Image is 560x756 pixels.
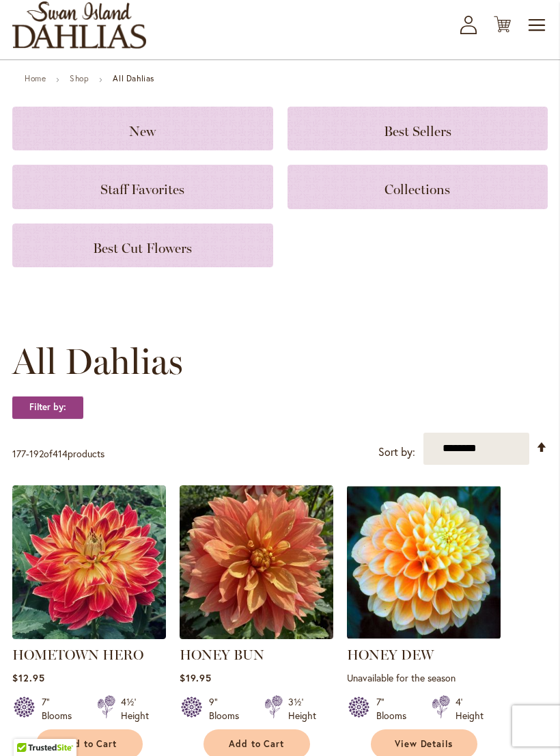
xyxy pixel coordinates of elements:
[229,738,285,750] span: Add to Cart
[42,695,81,723] div: 7" Blooms
[180,485,333,639] img: Honey Bun
[12,629,166,642] a: HOMETOWN HERO
[25,73,46,83] a: Home
[93,240,192,256] span: Best Cut Flowers
[70,73,89,83] a: Shop
[395,738,453,750] span: View Details
[288,107,548,150] a: Best Sellers
[29,447,44,460] span: 192
[10,707,48,746] iframe: Launch Accessibility Center
[347,647,434,663] a: HONEY DEW
[12,671,45,684] span: $12.95
[129,123,156,139] span: New
[12,107,273,150] a: New
[384,181,450,198] span: Collections
[113,73,154,83] strong: All Dahlias
[456,695,484,723] div: 4' Height
[209,695,248,723] div: 9" Blooms
[376,695,415,723] div: 7" Blooms
[288,165,548,208] a: Collections
[180,671,212,684] span: $19.95
[12,1,146,49] a: store logo
[121,695,149,723] div: 4½' Height
[378,440,415,465] label: Sort by:
[347,485,501,639] img: Honey Dew
[180,629,333,642] a: Honey Bun
[12,443,104,465] p: - of products
[347,671,501,684] p: Unavailable for the season
[288,695,316,723] div: 3½' Height
[100,181,184,198] span: Staff Favorites
[12,165,273,208] a: Staff Favorites
[53,447,68,460] span: 414
[12,485,166,639] img: HOMETOWN HERO
[12,647,143,663] a: HOMETOWN HERO
[180,647,264,663] a: HONEY BUN
[12,224,273,267] a: Best Cut Flowers
[12,447,26,460] span: 177
[347,629,501,642] a: Honey Dew
[12,396,83,419] strong: Filter by:
[384,123,451,139] span: Best Sellers
[61,738,117,750] span: Add to Cart
[12,341,183,382] span: All Dahlias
